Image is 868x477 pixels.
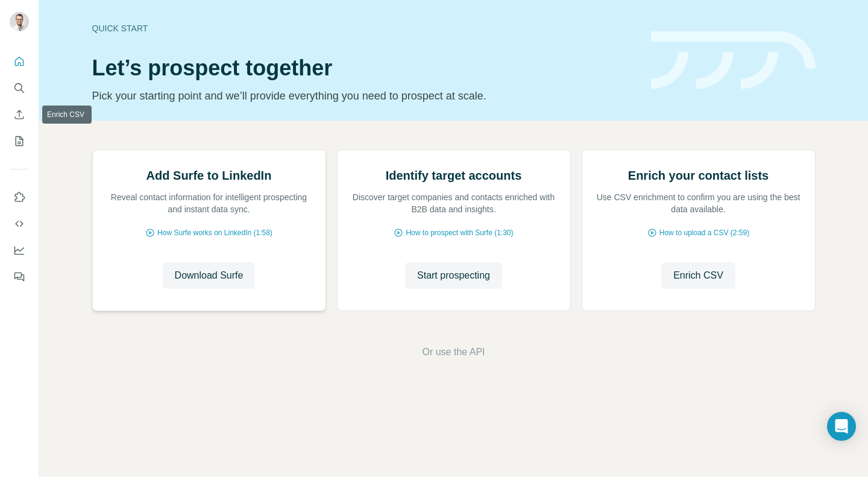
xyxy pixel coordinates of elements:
[163,262,256,289] button: Download Surfe
[673,268,723,283] span: Enrich CSV
[827,412,856,441] div: Open Intercom Messenger
[10,51,29,72] button: Quick start
[350,191,558,215] p: Discover target companies and contacts enriched with B2B data and insights.
[146,167,272,184] h2: Add Surfe to LinkedIn
[92,87,637,104] p: Pick your starting point and we’ll provide everything you need to prospect at scale.
[651,31,816,90] img: banner
[10,186,29,208] button: Use Surfe on LinkedIn
[406,227,513,238] span: How to prospect with Surfe (1:30)
[10,77,29,99] button: Search
[628,167,769,184] h2: Enrich your contact lists
[659,227,749,238] span: How to upload a CSV (2:59)
[175,268,244,283] span: Download Surfe
[105,191,313,215] p: Reveal contact information for intelligent prospecting and instant data sync.
[405,262,502,289] button: Start prospecting
[422,345,485,359] button: Or use the API
[594,191,803,215] p: Use CSV enrichment to confirm you are using the best data available.
[10,213,29,235] button: Use Surfe API
[10,12,29,31] img: Avatar
[92,56,637,80] h1: Let’s prospect together
[10,239,29,261] button: Dashboard
[10,130,29,152] button: My lists
[417,268,490,283] span: Start prospecting
[661,262,735,289] button: Enrich CSV
[157,227,272,238] span: How Surfe works on LinkedIn (1:58)
[386,167,522,184] h2: Identify target accounts
[10,104,29,125] button: Enrich CSV
[92,22,637,34] div: Quick start
[10,266,29,288] button: Feedback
